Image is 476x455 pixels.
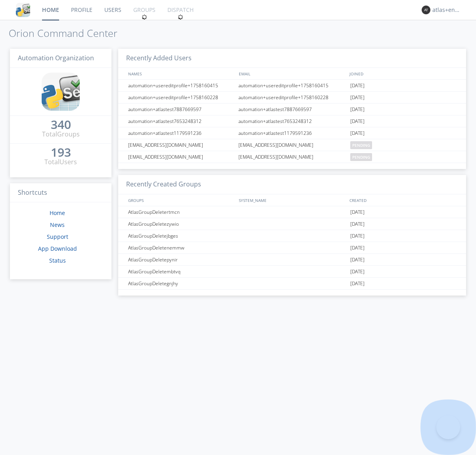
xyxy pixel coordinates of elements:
[118,278,466,290] a: AtlasGroupDeletegnjhy[DATE]
[350,92,365,104] span: [DATE]
[50,221,65,228] a: News
[126,194,235,206] div: GROUPS
[118,206,466,218] a: AtlasGroupDeletertmcn[DATE]
[51,148,71,157] a: 193
[350,206,365,218] span: [DATE]
[118,49,466,68] h3: Recently Added Users
[42,130,80,139] div: Total Groups
[236,92,348,103] div: automation+usereditprofile+1758160228
[126,218,236,230] div: AtlasGroupDeletezywio
[118,115,466,127] a: automation+atlastest7653248312automation+atlastest7653248312[DATE]
[126,206,236,218] div: AtlasGroupDeletertmcn
[350,218,365,230] span: [DATE]
[47,233,68,240] a: Support
[126,230,236,242] div: AtlasGroupDeletejbges
[436,415,460,439] iframe: Toggle Customer Support
[126,80,236,91] div: automation+usereditprofile+1758160415
[18,54,94,62] span: Automation Organization
[126,242,236,253] div: AtlasGroupDeletenemmw
[16,3,30,17] img: cddb5a64eb264b2086981ab96f4c1ba7
[350,115,365,127] span: [DATE]
[118,104,466,115] a: automation+atlastest7887669597automation+atlastest7887669597[DATE]
[118,266,466,278] a: AtlasGroupDeletembtvq[DATE]
[51,148,71,156] div: 193
[118,127,466,139] a: automation+atlastest1179591236automation+atlastest1179591236[DATE]
[118,92,466,104] a: automation+usereditprofile+1758160228automation+usereditprofile+1758160228[DATE]
[350,230,365,242] span: [DATE]
[350,104,365,115] span: [DATE]
[350,254,365,266] span: [DATE]
[51,121,71,130] a: 340
[350,266,365,278] span: [DATE]
[236,127,348,139] div: automation+atlastest1179591236
[126,127,236,139] div: automation+atlastest1179591236
[118,151,466,163] a: [EMAIL_ADDRESS][DOMAIN_NAME][EMAIL_ADDRESS][DOMAIN_NAME]pending
[350,242,365,254] span: [DATE]
[236,139,348,151] div: [EMAIL_ADDRESS][DOMAIN_NAME]
[178,14,183,20] img: spin.svg
[126,254,236,265] div: AtlasGroupDeletepynir
[350,153,372,161] span: pending
[118,175,466,194] h3: Recently Created Groups
[126,115,236,127] div: automation+atlastest7653248312
[422,6,430,14] img: 373638.png
[126,278,236,289] div: AtlasGroupDeletegnjhy
[350,127,365,139] span: [DATE]
[142,14,147,20] img: spin.svg
[126,68,235,79] div: NAMES
[50,209,65,217] a: Home
[350,278,365,290] span: [DATE]
[118,218,466,230] a: AtlasGroupDeletezywio[DATE]
[236,115,348,127] div: automation+atlastest7653248312
[118,254,466,266] a: AtlasGroupDeletepynir[DATE]
[236,151,348,163] div: [EMAIL_ADDRESS][DOMAIN_NAME]
[118,80,466,92] a: automation+usereditprofile+1758160415automation+usereditprofile+1758160415[DATE]
[236,80,348,91] div: automation+usereditprofile+1758160415
[51,121,71,129] div: 340
[237,68,347,79] div: EMAIL
[126,92,236,103] div: automation+usereditprofile+1758160228
[347,68,459,79] div: JOINED
[44,157,77,167] div: Total Users
[236,104,348,115] div: automation+atlastest7887669597
[350,80,365,92] span: [DATE]
[347,194,459,206] div: CREATED
[237,194,347,206] div: SYSTEM_NAME
[49,257,66,264] a: Status
[432,6,462,14] div: atlas+english0002
[118,230,466,242] a: AtlasGroupDeletejbges[DATE]
[350,141,372,149] span: pending
[126,266,236,277] div: AtlasGroupDeletembtvq
[10,183,111,203] h3: Shortcuts
[126,104,236,115] div: automation+atlastest7887669597
[118,242,466,254] a: AtlasGroupDeletenemmw[DATE]
[126,139,236,151] div: [EMAIL_ADDRESS][DOMAIN_NAME]
[38,245,77,252] a: App Download
[42,73,80,111] img: cddb5a64eb264b2086981ab96f4c1ba7
[118,139,466,151] a: [EMAIL_ADDRESS][DOMAIN_NAME][EMAIL_ADDRESS][DOMAIN_NAME]pending
[126,151,236,163] div: [EMAIL_ADDRESS][DOMAIN_NAME]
